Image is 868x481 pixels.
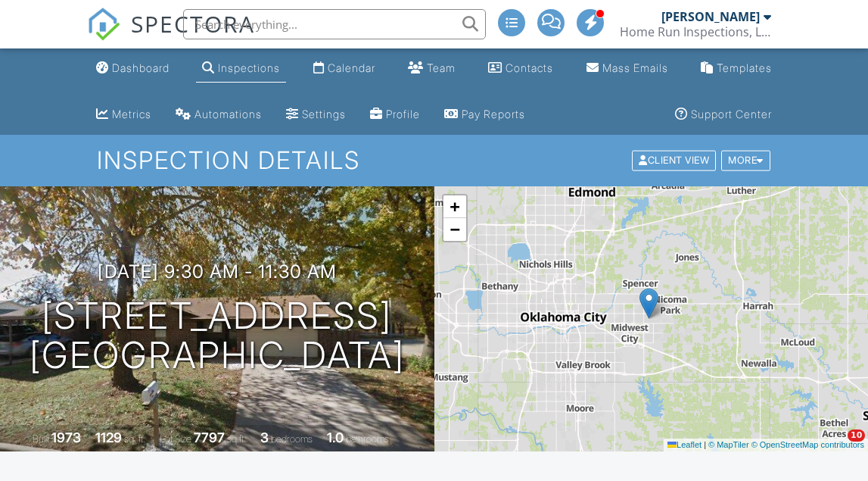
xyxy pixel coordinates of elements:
[450,197,459,216] span: +
[817,429,853,466] iframe: Intercom live chat
[632,151,716,171] div: Client View
[620,24,771,39] div: Home Run Inspections, LLC
[443,218,466,241] a: Zoom out
[848,429,865,442] span: 10
[112,108,151,120] div: Metrics
[218,61,280,74] div: Inspections
[280,101,352,129] a: Settings
[704,440,706,449] span: |
[661,9,760,24] div: [PERSON_NAME]
[630,154,720,165] a: Client View
[328,61,375,74] div: Calendar
[443,195,466,218] a: Zoom in
[90,55,176,83] a: Dashboard
[691,108,772,120] div: Support Center
[602,61,668,74] div: Mass Emails
[95,429,122,445] div: 1129
[427,61,456,74] div: Team
[667,440,702,449] a: Leaflet
[271,433,313,445] span: bedrooms
[194,429,225,445] div: 7797
[669,101,778,129] a: Support Center
[90,101,157,129] a: Metrics
[260,429,269,445] div: 3
[580,55,674,83] a: Mass Emails
[307,55,381,83] a: Calendar
[131,8,255,39] span: SPECTORA
[751,440,864,449] a: © OpenStreetMap contributors
[51,429,81,445] div: 1973
[438,101,531,129] a: Pay Reports
[98,261,337,282] h3: [DATE] 9:30 am - 11:30 am
[33,433,49,445] span: Built
[196,55,286,83] a: Inspections
[112,61,170,74] div: Dashboard
[30,296,405,376] h1: [STREET_ADDRESS] [GEOGRAPHIC_DATA]
[639,288,658,319] img: Marker
[302,108,346,120] div: Settings
[346,433,389,445] span: bathrooms
[506,61,553,74] div: Contacts
[97,147,772,173] h1: Inspection Details
[402,55,462,83] a: Team
[482,55,559,83] a: Contacts
[124,433,145,445] span: sq. ft.
[183,9,486,39] input: Search everything...
[462,108,525,120] div: Pay Reports
[87,8,120,41] img: The Best Home Inspection Software - Spectora
[708,440,749,449] a: © MapTiler
[87,20,255,52] a: SPECTORA
[721,151,770,171] div: More
[160,433,191,445] span: Lot Size
[194,108,262,120] div: Automations
[227,433,246,445] span: sq.ft.
[170,101,268,129] a: Automations (Advanced)
[450,220,459,239] span: −
[386,108,420,120] div: Profile
[717,61,772,74] div: Templates
[695,55,778,83] a: Templates
[327,429,344,445] div: 1.0
[364,101,426,129] a: Company Profile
